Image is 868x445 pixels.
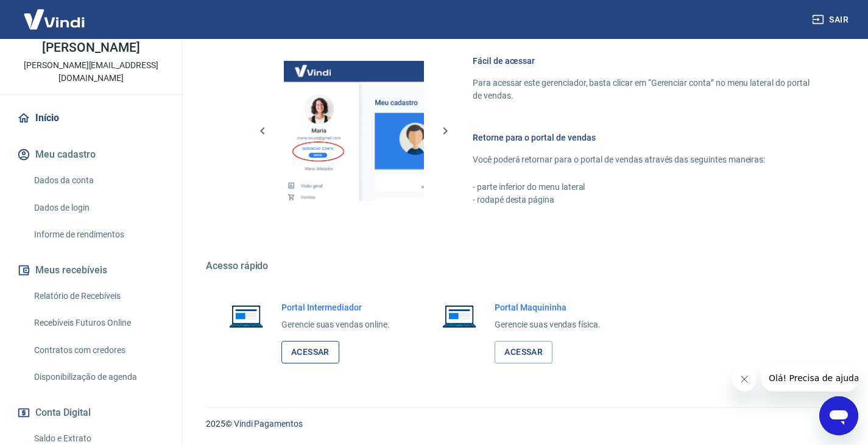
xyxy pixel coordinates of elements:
a: Informe de rendimentos [29,222,168,247]
iframe: Fechar mensagem [732,367,757,391]
img: Vindi [15,1,94,38]
a: Acessar [281,341,339,363]
button: Meu cadastro [15,141,168,168]
a: Dados de login [29,195,168,220]
p: [PERSON_NAME][EMAIL_ADDRESS][DOMAIN_NAME] [10,59,172,85]
button: Conta Digital [15,399,168,426]
a: Disponibilização de agenda [29,365,168,390]
h6: Portal Maquininha [495,301,601,314]
img: Imagem da dashboard mostrando o botão de gerenciar conta na sidebar no lado esquerdo [284,61,424,201]
button: Sair [810,9,853,31]
h5: Acesso rápido [206,260,839,272]
a: Acessar [495,341,552,363]
iframe: Mensagem da empresa [761,365,858,391]
iframe: Botão para abrir a janela de mensagens [819,396,858,435]
img: Imagem de um notebook aberto [434,301,485,331]
img: Imagem de um notebook aberto [221,301,272,331]
button: Meus recebíveis [15,257,168,284]
h6: Retorne para o portal de vendas [473,131,810,144]
p: - rodapé desta página [473,194,810,206]
p: Gerencie suas vendas online. [281,318,390,331]
p: 2025 © [206,418,839,430]
a: Dados da conta [29,168,168,193]
a: Contratos com credores [29,338,168,363]
p: Para acessar este gerenciador, basta clicar em “Gerenciar conta” no menu lateral do portal de ven... [473,77,810,102]
a: Relatório de Recebíveis [29,284,168,309]
a: Início [15,105,168,131]
p: [PERSON_NAME] [42,41,139,54]
a: Recebíveis Futuros Online [29,310,168,335]
h6: Fácil de acessar [473,55,810,67]
h6: Portal Intermediador [281,301,390,314]
p: Você poderá retornar para o portal de vendas através das seguintes maneiras: [473,153,810,166]
a: Vindi Pagamentos [234,419,303,429]
p: - parte inferior do menu lateral [473,181,810,194]
span: Olá! Precisa de ajuda? [7,9,102,18]
p: Gerencie suas vendas física. [495,318,601,331]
